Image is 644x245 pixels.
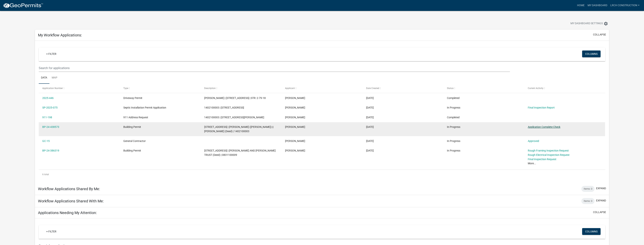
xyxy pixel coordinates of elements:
[42,149,59,152] a: BP-24-386319
[123,87,128,90] span: Type
[201,84,281,93] datatable-header-cell: Description
[609,2,641,9] a: LRCH Construction
[123,125,141,128] span: Building Permit
[366,139,374,142] span: 06/19/2025
[447,139,460,142] span: In Progress
[285,149,305,152] span: Matthew Curtis
[43,51,59,57] a: + Filter
[123,96,142,100] span: Driveway Permit
[567,20,611,27] button: My Dashboard Settingssettings
[570,21,603,26] span: My Dashboard Settings
[39,84,120,93] datatable-header-cell: Application Number
[593,33,606,37] button: collapse
[42,139,50,142] a: GC-15
[39,170,605,179] div: 6 total
[366,116,374,119] span: 06/19/2025
[49,72,60,84] a: Map
[123,139,146,142] span: General Contractor
[443,84,524,93] datatable-header-cell: Status
[39,72,49,84] a: Data
[285,87,295,90] span: Applicant
[39,64,510,72] input: Search for applications
[366,96,374,100] span: 07/25/2025
[123,106,166,109] span: Septic Installation Permit Application
[366,149,374,152] span: 03/07/2025
[581,198,595,204] div: Items: 0
[528,158,556,161] a: Final Inspection Request
[447,116,460,119] span: Completed
[528,106,555,109] a: Final Inspection Report
[281,84,362,93] datatable-header-cell: Applicant
[285,96,305,100] span: Matthew Curtis
[35,41,609,183] div: collapse
[285,116,305,119] span: Matthew Curtis
[42,96,54,100] a: 2025-446
[204,87,216,90] span: Description
[285,139,305,142] span: Matthew Curtis
[581,186,595,192] div: Items: 0
[366,125,374,128] span: 06/19/2025
[204,125,273,133] span: 1738 E 92ND ST S | GARDNER, JOSHUA J (Deed) || GIFFORD, KELLIE J (Deed) | 1402100003
[366,106,374,109] span: 07/24/2025
[38,187,100,191] h5: Workflow Applications Shared By Me:
[582,51,601,57] button: Columns
[524,84,605,93] datatable-header-cell: Current Activity
[123,149,141,152] span: Building Permit
[42,106,58,109] a: SP-2025-075
[120,84,201,93] datatable-header-cell: Type
[528,153,570,156] a: Rough Electrical Inspection Request
[582,228,601,235] button: Columns
[528,162,536,165] a: More...
[447,106,460,109] span: In Progress
[447,149,460,152] span: In Progress
[204,96,266,100] span: Joshua Gardner | 1738 E 92ND ST S | STR: 2-79-18
[447,87,454,90] span: Status
[43,228,59,235] a: + Filter
[447,125,460,128] span: In Progress
[42,116,52,119] a: 911-198
[593,210,606,214] button: collapse
[285,106,305,109] span: Matthew Curtis
[576,2,586,9] a: Home
[38,33,82,37] h5: My Workflow Applications:
[596,186,606,190] button: expand
[596,199,606,203] button: expand
[528,139,539,142] a: Approved
[586,2,609,9] a: My Dashboard
[204,116,264,119] span: 1402100003 | 1738 E 92nd St S , Kellogg IA 50135
[366,87,379,90] span: Date Created
[42,125,59,128] a: BP-24-438573
[204,149,276,156] span: 4989 HWY F-48 W | CURTIS, BRUCE AND BEVERLY REV TRUST (Deed) | 0831100009
[528,125,560,128] a: Application Complete Check
[42,87,63,90] span: Application Number
[362,84,443,93] datatable-header-cell: Date Created
[285,125,305,128] span: Matthew Curtis
[38,210,97,215] h5: Applications Needing My Attention:
[528,149,569,152] a: Rough Framing Inspection Request
[528,87,543,90] span: Current Activity
[447,96,460,100] span: Completed
[204,106,244,109] span: 1402100003 | 1738 E 92ND ST S
[604,21,608,26] i: settings
[123,116,148,119] span: 911 Address Request
[38,199,104,203] h5: Workflow Applications Shared With Me:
